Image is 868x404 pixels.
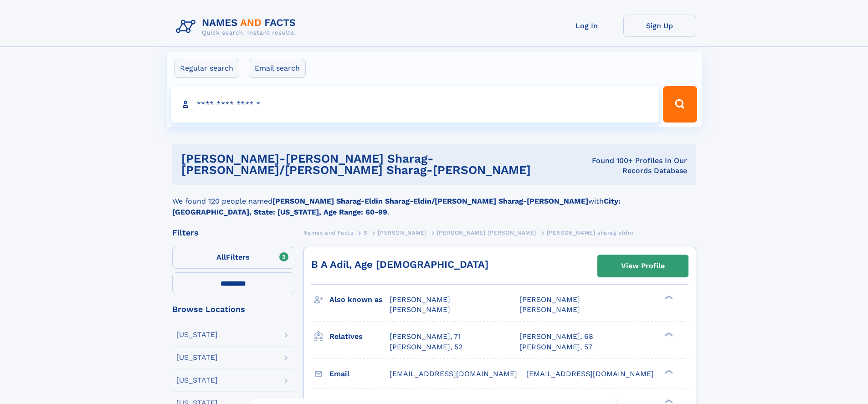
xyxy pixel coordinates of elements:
div: View Profile [621,256,665,276]
span: [EMAIL_ADDRESS][DOMAIN_NAME] [526,369,654,378]
span: [PERSON_NAME] [PERSON_NAME] [437,230,536,236]
h1: [PERSON_NAME]-[PERSON_NAME] sharag-[PERSON_NAME]/[PERSON_NAME] sharag-[PERSON_NAME] [181,153,580,176]
button: Search Button [663,86,697,123]
div: [US_STATE] [176,377,218,384]
div: Filters [172,229,294,237]
a: S [364,227,368,238]
div: Browse Locations [172,305,294,313]
div: ❯ [663,398,673,404]
label: Filters [172,247,294,269]
a: [PERSON_NAME] [PERSON_NAME] [437,227,536,238]
span: [PERSON_NAME] [519,305,580,314]
a: [PERSON_NAME], 57 [519,342,592,352]
span: [PERSON_NAME] [390,295,450,304]
input: search input [171,86,659,123]
a: B A Adil, Age [DEMOGRAPHIC_DATA] [311,259,488,270]
a: Sign Up [623,15,696,37]
span: All [216,253,226,261]
div: [US_STATE] [176,354,218,361]
div: ❯ [663,295,673,301]
a: Names and Facts [303,227,354,238]
span: [PERSON_NAME] [390,305,450,314]
a: [PERSON_NAME], 52 [390,342,462,352]
span: [PERSON_NAME] [378,230,426,236]
a: [PERSON_NAME] [378,227,426,238]
span: S [364,230,368,236]
img: Logo Names and Facts [172,15,303,39]
h3: Also known as [329,292,390,307]
label: Regular search [174,59,239,78]
div: Found 100+ Profiles In Our Records Database [580,156,687,176]
span: [PERSON_NAME] sharag eldin [547,230,633,236]
label: Email search [249,59,306,78]
a: [PERSON_NAME], 71 [390,332,461,342]
b: City: [GEOGRAPHIC_DATA], State: [US_STATE], Age Range: 60-99 [172,197,621,216]
b: [PERSON_NAME] Sharag-Eldin Sharag-Eldin/[PERSON_NAME] Sharag-[PERSON_NAME] [272,197,588,205]
div: ❯ [663,368,673,374]
span: [PERSON_NAME] [519,295,580,304]
div: We found 120 people named with . [172,185,696,218]
div: ❯ [663,332,673,338]
a: [PERSON_NAME], 68 [519,332,593,342]
h3: Email [329,366,390,382]
span: [EMAIL_ADDRESS][DOMAIN_NAME] [390,369,517,378]
a: Log In [550,15,623,37]
h3: Relatives [329,329,390,344]
a: View Profile [598,255,688,277]
div: [US_STATE] [176,331,218,338]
